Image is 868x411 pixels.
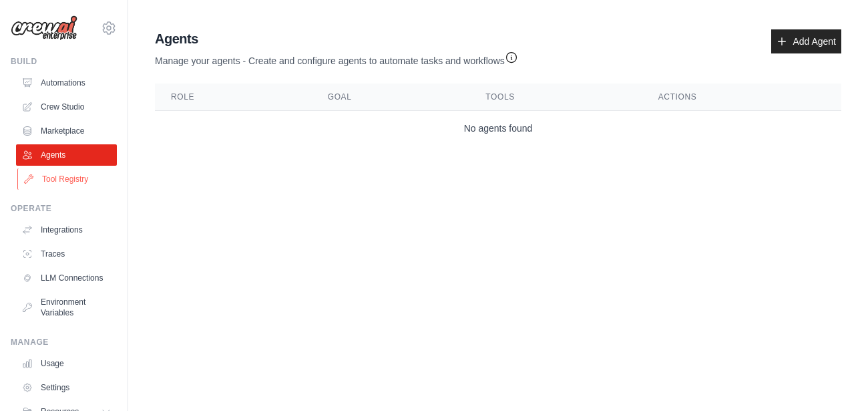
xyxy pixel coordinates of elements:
[155,84,312,111] th: Role
[312,84,470,111] th: Goal
[11,203,117,214] div: Operate
[16,120,117,142] a: Marketplace
[155,111,841,146] td: No agents found
[16,96,117,118] a: Crew Studio
[155,29,518,48] h2: Agents
[16,291,117,323] a: Environment Variables
[17,168,118,190] a: Tool Registry
[155,48,518,67] p: Manage your agents - Create and configure agents to automate tasks and workflows
[16,72,117,94] a: Automations
[16,219,117,241] a: Integrations
[11,337,117,348] div: Manage
[771,29,841,53] a: Add Agent
[469,84,642,111] th: Tools
[16,144,117,166] a: Agents
[16,377,117,398] a: Settings
[642,84,841,111] th: Actions
[11,56,117,67] div: Build
[11,15,77,41] img: Logo
[16,353,117,374] a: Usage
[16,267,117,289] a: LLM Connections
[16,243,117,265] a: Traces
